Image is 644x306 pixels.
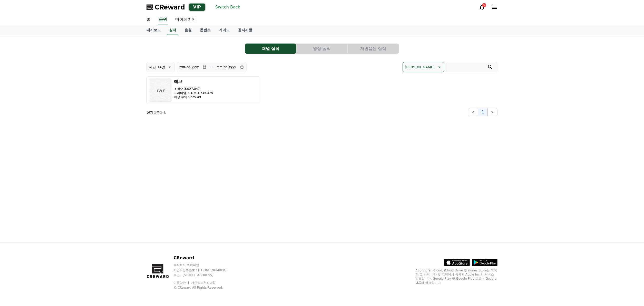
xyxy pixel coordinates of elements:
div: 5 [482,3,486,7]
a: CReward [147,3,185,11]
p: 주소 : [STREET_ADDRESS] [173,273,236,277]
p: 사업자등록번호 : [PHONE_NUMBER] [173,268,236,272]
a: 음원 [158,14,168,25]
button: Switch Back [213,3,242,11]
p: 예상 수익 $225.49 [174,95,213,99]
a: 마이페이지 [171,14,200,25]
button: < [468,108,478,116]
button: > [487,108,497,116]
a: 개인정보처리방침 [191,281,216,284]
a: 홈 [142,14,155,25]
h3: 에브 [174,79,213,85]
p: © CReward All Rights Reserved. [173,286,236,290]
div: VIP [189,4,205,11]
button: 에브 조회수 3,027,047 프리미엄 조회수 1,345,425 예상 수익 $225.49 [147,76,259,104]
strong: 1 [160,110,162,114]
p: 프리미엄 조회수 1,345,425 [174,91,213,95]
p: App Store, iCloud, iCloud Drive 및 iTunes Store는 미국과 그 밖의 나라 및 지역에서 등록된 Apple Inc.의 서비스 상표입니다. Goo... [415,268,497,285]
a: 이용약관 [173,281,190,284]
button: 지난 14일 [147,62,175,72]
a: 5 [479,4,485,10]
button: 개인음원 실적 [348,44,399,54]
a: 실적 [167,25,178,35]
span: CReward [155,3,185,11]
a: 공지사항 [234,25,256,35]
img: 에브 [149,79,172,102]
a: 영상 실적 [296,44,348,54]
a: 음원 [180,25,196,35]
a: 대시보드 [142,25,165,35]
p: 조회수 3,027,047 [174,87,213,91]
a: 가이드 [215,25,234,35]
button: 채널 실적 [245,44,296,54]
strong: 1 [164,110,166,114]
p: 지난 14일 [149,64,165,71]
strong: 1 [154,110,156,114]
p: ~ [210,64,213,70]
button: 영상 실적 [296,44,347,54]
button: [PERSON_NAME] [403,62,444,72]
p: [PERSON_NAME] [405,64,435,71]
button: 1 [478,108,487,116]
p: 주식회사 와이피랩 [173,263,236,267]
p: CReward [173,255,236,261]
a: 콘텐츠 [196,25,215,35]
p: 전체 중 - [147,110,166,115]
